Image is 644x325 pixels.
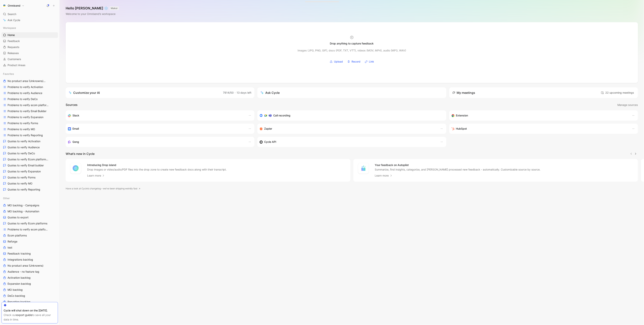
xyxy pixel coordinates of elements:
[2,257,58,262] a: Integrations backlog
[2,102,58,108] a: Problems to verify ecom platforms
[2,287,58,293] a: MO backlog
[87,168,227,171] p: Drop images or video/audio/PDF files into the drop zone to create new feedback docs along with th...
[456,113,468,118] h3: Extension
[8,216,28,219] span: Quotes to export
[260,113,441,118] div: Record & transcribe meetings from Zoom, Meet & Teams.
[8,12,16,16] span: Search
[8,158,49,161] span: Quotes to verify Ecom platforms
[223,91,234,94] span: 7814/50
[8,145,40,149] span: Quotes to verify Audience
[8,170,41,173] span: Quotes to verify Expansion
[2,3,25,8] button: OmnisendOmnisend
[8,188,40,191] span: Quotes to verify Reporting
[2,25,58,31] div: Workspace
[8,176,35,179] span: Quotes to verify Forms
[110,6,119,10] button: MAKER
[617,103,638,107] span: Manage sources
[456,126,467,131] h3: HubSpot
[334,59,343,64] span: Upload
[2,62,58,68] a: Product Areas
[8,282,31,286] span: Expansion backlog
[2,251,58,256] a: Feedback tracking
[2,132,58,138] a: Problems to verify Reporting
[3,196,10,200] span: Other
[452,90,475,95] div: My meetings
[2,32,58,38] a: Home
[72,113,79,118] h3: Slack
[264,140,276,144] h3: Cycle API
[2,38,58,44] a: Feedback
[2,269,58,275] a: Audience - no feature tag
[3,26,16,30] span: Workspace
[2,145,58,150] a: Quotes to verify Audience
[375,173,393,178] a: Learn more
[2,114,58,120] a: Problems to verify Expansion
[72,140,79,144] h3: Gong
[8,97,38,101] span: Problems to verify DeCo
[375,163,541,167] h4: Your feedback on Autopilot
[4,313,56,322] div: Check our to save all your data in time.
[273,113,290,118] h3: Call recording
[8,252,31,255] span: Feedback tracking
[45,80,51,83] span: Other
[2,281,58,287] a: Expansion backlog
[2,90,58,96] a: Problems to verify Audience
[8,4,20,7] h1: Omnisend
[8,182,32,185] span: Quotes to verify MO
[260,140,436,144] div: Sync customers & send feedback from custom sources. Get inspired by our favorite use case
[8,103,49,107] span: Problems to verify ecom platforms
[2,96,58,102] a: Problems to verify DeCo
[8,91,42,95] span: Problems to verify Audience
[2,108,58,114] a: Problems to verify Email Builder
[3,72,14,76] span: Favorites
[8,39,20,43] span: Feedback
[237,91,251,94] span: 13 days left
[2,78,58,84] a: No product area (Unknowns)Other
[2,209,58,214] a: MO backlog - Automation
[352,59,361,64] span: Record
[8,164,44,167] span: Quotes to verify Email builder
[87,163,227,167] h4: Introducing Drop island
[2,181,58,186] a: Quotes to verify MO
[8,127,35,131] span: Problems to verify MO
[2,203,58,208] a: MO backlog - Campaigns
[2,50,58,56] a: Releases
[2,163,58,168] a: Quotes to verify Email builder
[2,84,58,90] a: Problems to verify Activation
[72,126,79,131] h3: Email
[66,187,140,190] a: Have a look at Cycle’s changelog – we’ve been shipping weirdly fast
[87,173,105,178] a: Learn more
[260,90,280,95] div: Ask Cycle
[8,264,43,268] span: No product area (Unknowns)
[2,245,58,250] a: test
[8,294,25,298] span: DeCo backlog
[2,11,58,17] div: Search
[8,45,19,49] span: Requests
[2,169,58,174] a: Quotes to verify Expansion
[8,288,23,292] span: MO backlog
[8,300,30,304] span: Reporting backlog
[2,293,58,299] a: DeCo backlog
[66,102,78,107] h2: Sources
[298,48,406,53] div: Images (JPG, PNG, GIF), docs (PDF, TXT, VTT), videos (MOV, MP4), audio (MP3, WAV)
[375,168,541,171] p: Summarize, find insights, categorize, and [PERSON_NAME] processed new feedback - automatically. C...
[2,195,58,323] div: OtherMO backlog - CampaignsMO backlog - AutomationQuotes to exportQuotes to verify Ecom platforms...
[8,222,47,225] span: Quotes to verify Ecom platforms
[49,158,55,161] span: Other
[2,120,58,126] a: Problems to verify Forms
[8,133,43,137] span: Problems to verify Reporting
[4,308,56,313] div: Cycle will shut down on the [DATE].
[66,6,119,11] h1: Hello [PERSON_NAME] ❄️
[2,263,58,268] a: No product area (Unknowns)
[2,275,58,281] a: Activation backlog
[257,87,446,98] button: Ask Cycle
[617,102,638,107] button: Manage sources
[8,85,43,89] span: Problems to verify Activation
[2,233,58,238] a: Ecom platforms
[2,299,58,305] a: Reporting backlog
[8,79,48,83] span: No product area (Unknowns)
[8,228,48,231] span: Problems to verify ecom platforms
[2,17,58,23] a: Ask Cycle
[8,258,33,262] span: Integrations backlog
[66,87,254,98] a: Customize your AI7814/50·13 days left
